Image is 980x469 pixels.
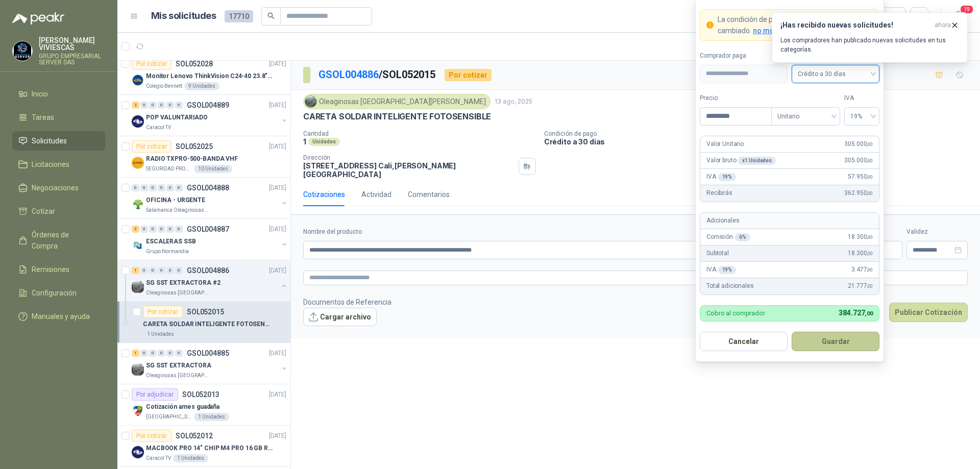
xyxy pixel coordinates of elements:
span: ,00 [865,310,873,317]
img: Company Logo [132,363,144,376]
p: Cotización arnes guadaña [146,402,219,412]
a: 0 0 0 0 0 0 GSOL004888[DATE] Company LogoOFICINA - URGENTESalamanca Oleaginosas SAS [132,182,288,214]
a: Inicio [12,84,105,104]
label: IVA [844,93,879,103]
a: 1 0 0 0 0 0 GSOL004886[DATE] Company LogoSG SST EXTRACTORA #2Oleaginosas [GEOGRAPHIC_DATA][PERSON... [132,264,288,297]
div: 0 [158,226,165,233]
div: 1 [132,350,139,357]
p: RADIO TXPRO-500-BANDA VHF [146,154,238,164]
div: 0 [140,350,148,357]
span: exclamation-circle [706,21,714,29]
span: Solicitudes [32,135,67,146]
span: 305.000 [844,156,873,165]
span: ,00 [867,158,873,163]
div: 0 [166,267,174,274]
a: Licitaciones [12,155,105,174]
div: 0 [175,350,183,357]
span: no mostrar mas [753,27,807,35]
span: 18.300 [848,249,873,258]
a: Por cotizarSOL052028[DATE] Company LogoMonitor Lenovo ThinkVision C24-40 23.8" 3YWColegio Bennett... [117,54,290,95]
p: CARETA SOLDAR INTELIGENTE FOTOSENSIBLE [143,319,270,329]
div: 19 % [718,173,737,181]
p: SOL052025 [176,143,213,150]
a: Solicitudes [12,131,105,151]
p: Documentos de Referencia [303,297,391,308]
label: Precio [700,93,771,103]
p: Cantidad [303,130,536,137]
div: 10 Unidades [194,165,232,173]
p: [DATE] [269,266,286,276]
div: 0 [140,267,148,274]
span: ,00 [867,190,873,196]
p: IVA [706,265,736,275]
a: Cotizar [12,202,105,221]
div: 0 [166,350,174,357]
div: 0 [166,226,174,233]
button: Publicar Cotización [889,303,968,322]
span: Crédito a 30 días [798,66,873,82]
div: 0 [140,184,148,191]
span: ,00 [867,267,873,273]
p: Valor bruto [706,156,776,165]
p: Caracol TV [146,124,171,132]
span: 18.300 [848,232,873,242]
p: Cobro al comprador [706,310,765,316]
div: 0 [175,102,183,109]
div: x 1 Unidades [738,157,776,165]
div: 0 [166,184,174,191]
p: Total adicionales [706,281,754,291]
div: 3 [132,226,139,233]
span: Manuales y ayuda [32,311,90,322]
p: / SOL052015 [318,67,436,83]
span: 305.000 [844,139,873,149]
img: Company Logo [132,405,144,417]
div: Comentarios [408,189,450,200]
div: 19 % [718,266,737,274]
div: Por cotizar [143,306,183,318]
div: 0 [158,350,165,357]
span: Remisiones [32,264,69,275]
button: Guardar [792,332,879,351]
div: 0 [149,226,157,233]
span: 57.950 [848,172,873,182]
a: Por adjudicarSOL052013[DATE] Company LogoCotización arnes guadaña[GEOGRAPHIC_DATA]1 Unidades [117,384,290,426]
p: 13 ago, 2025 [495,97,532,107]
p: Condición de pago [544,130,976,137]
p: [DATE] [269,225,286,234]
div: 0 [149,102,157,109]
p: SOL052012 [176,432,213,439]
div: 0 [158,184,165,191]
p: SEGURIDAD PROVISER LTDA [146,165,192,173]
span: Cotizar [32,206,55,217]
span: Órdenes de Compra [32,229,95,252]
p: CARETA SOLDAR INTELIGENTE FOTOSENSIBLE [303,111,491,122]
span: Tareas [32,112,54,123]
span: Unitario [777,109,834,124]
p: IVA [706,172,736,182]
p: Caracol TV [146,454,171,462]
div: 6 % [735,233,750,241]
div: 2 [132,102,139,109]
span: Licitaciones [32,159,69,170]
span: ,00 [867,283,873,289]
span: search [267,12,275,19]
div: 0 [140,102,148,109]
img: Company Logo [132,239,144,252]
a: Por cotizarSOL052025[DATE] Company LogoRADIO TXPRO-500-BANDA VHFSEGURIDAD PROVISER LTDA10 Unidades [117,136,290,178]
p: Recibirás [706,188,732,198]
p: Colegio Bennett [146,82,182,90]
p: 1 [303,137,306,146]
p: Subtotal [706,249,729,258]
div: 0 [158,102,165,109]
div: 0 [149,350,157,357]
div: 1 Unidades [173,454,208,462]
p: [DATE] [269,431,286,441]
p: SOL052028 [176,60,213,67]
img: Company Logo [132,157,144,169]
img: Company Logo [305,96,316,107]
a: GSOL004886 [318,68,379,81]
img: Logo peakr [12,12,64,24]
a: Configuración [12,283,105,303]
p: [STREET_ADDRESS] Cali , [PERSON_NAME][GEOGRAPHIC_DATA] [303,161,514,179]
p: POP VALUNTARIADO [146,113,208,122]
